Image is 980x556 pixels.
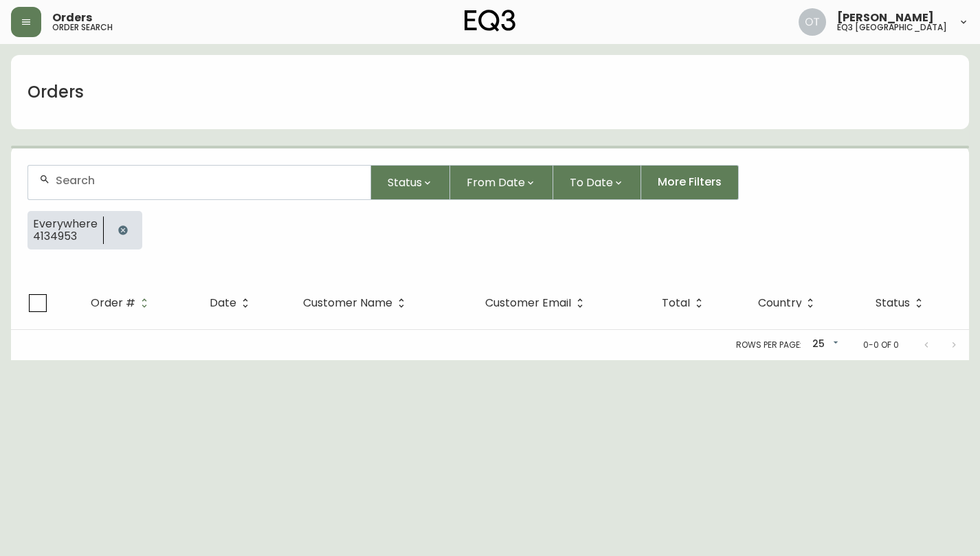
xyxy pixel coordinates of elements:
span: Date [210,299,236,307]
div: 25 [807,333,841,356]
h5: order search [52,23,113,32]
p: 0-0 of 0 [863,339,899,351]
span: [PERSON_NAME] [837,12,934,23]
span: From Date [467,174,525,191]
img: 5d4d18d254ded55077432b49c4cb2919 [799,8,826,36]
span: Order # [91,299,135,307]
span: To Date [570,174,613,191]
span: Country [757,297,819,309]
span: Customer Name [303,297,410,309]
button: Status [371,165,450,200]
span: Customer Email [485,299,571,307]
button: To Date [553,165,641,200]
span: Status [876,297,928,309]
img: logo [465,10,515,32]
button: From Date [450,165,553,200]
span: Customer Name [303,299,392,307]
span: 4134953 [33,230,98,243]
span: More Filters [658,175,722,190]
p: Rows per page: [736,339,801,351]
span: Customer Email [485,297,589,309]
span: Country [757,299,801,307]
span: Total [662,297,708,309]
span: Orders [52,12,92,23]
span: Total [662,299,690,307]
h1: Orders [27,80,84,104]
span: Date [210,297,254,309]
input: Search [56,174,359,187]
button: More Filters [641,165,739,200]
span: Status [388,174,422,191]
h5: eq3 [GEOGRAPHIC_DATA] [837,23,947,32]
span: Order # [91,297,153,309]
span: Status [876,299,910,307]
span: Everywhere [33,218,98,230]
